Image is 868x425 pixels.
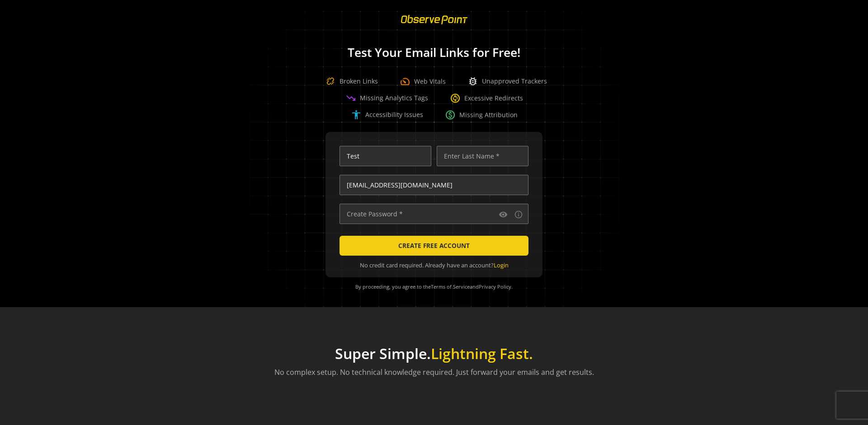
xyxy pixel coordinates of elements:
span: trending_down [345,93,356,103]
span: bug_report [467,76,478,87]
div: Missing Attribution [445,109,518,120]
input: Create Password * [340,204,528,224]
div: Web Vitals [400,76,446,87]
a: Privacy Policy [479,283,511,290]
span: Lightning Fast. [431,344,533,363]
span: paid [445,109,456,120]
mat-icon: visibility [499,210,508,219]
span: accessibility [351,109,362,120]
img: Broken Link [321,72,340,90]
button: CREATE FREE ACCOUNT [340,236,528,256]
span: change_circle [450,93,461,103]
div: Unapproved Trackers [467,76,547,87]
button: Password requirements [513,209,524,220]
input: Enter Last Name * [437,146,528,166]
div: Missing Analytics Tags [345,93,428,103]
input: Enter First Name * [340,146,431,166]
h1: Test Your Email Links for Free! [235,46,633,59]
p: No complex setup. No technical knowledge required. Just forward your emails and get results. [274,367,594,378]
span: speed [400,76,410,87]
mat-icon: info_outline [514,210,523,219]
div: No credit card required. Already have an account? [340,261,528,270]
h1: Super Simple. [274,345,594,362]
span: CREATE FREE ACCOUNT [398,238,470,254]
div: By proceeding, you agree to the and . [337,277,531,296]
div: Accessibility Issues [351,109,423,120]
a: Terms of Service [431,283,470,290]
div: Broken Links [321,72,378,90]
div: Excessive Redirects [450,93,523,103]
a: Login [494,261,509,269]
input: Enter Email Address (name@work-email.com) * [340,175,528,195]
a: ObservePoint Homepage [395,21,473,29]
